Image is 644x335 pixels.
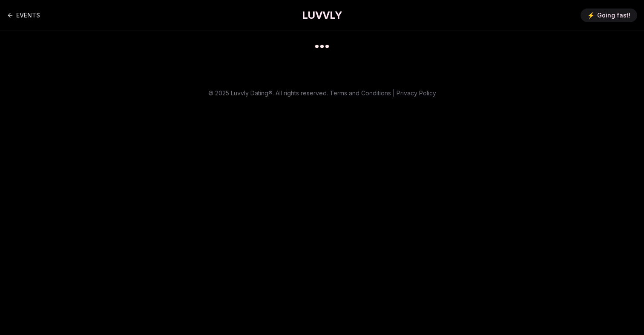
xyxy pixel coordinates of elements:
[330,89,391,97] a: Terms and Conditions
[7,7,40,24] a: Back to events
[587,11,595,20] span: ⚡️
[597,11,630,20] span: Going fast!
[397,89,436,97] a: Privacy Policy
[393,89,395,97] span: |
[302,9,342,22] a: LUVVLY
